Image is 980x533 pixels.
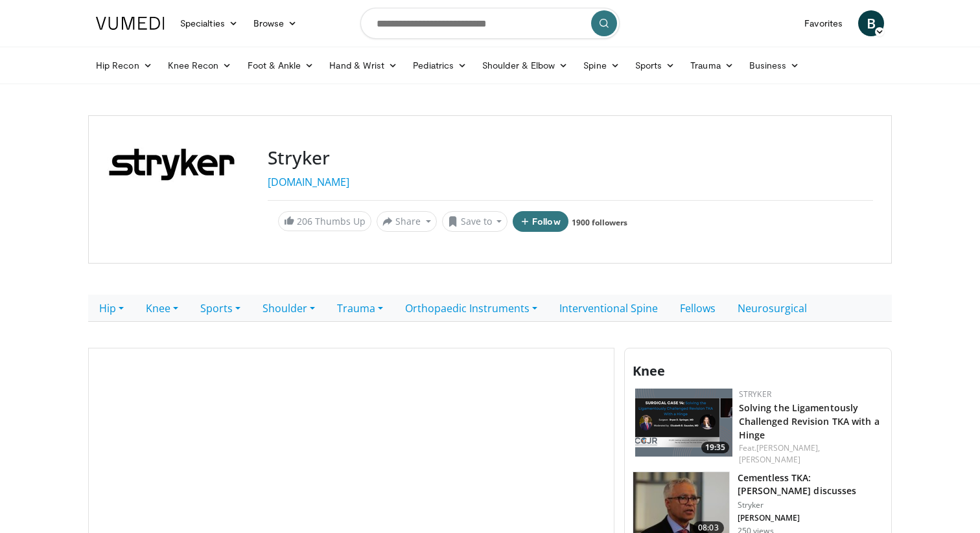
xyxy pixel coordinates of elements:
[96,17,165,30] img: VuMedi Logo
[278,211,371,231] a: 206 Thumbs Up
[738,513,883,523] p: [PERSON_NAME]
[405,52,474,78] a: Pediatrics
[701,442,729,453] span: 19:35
[268,175,349,189] a: [DOMAIN_NAME]
[88,295,135,322] a: Hip
[633,362,665,380] span: Knee
[189,295,251,322] a: Sports
[548,295,669,322] a: Interventional Spine
[513,211,568,232] button: Follow
[377,211,437,232] button: Share
[741,52,808,78] a: Business
[251,295,326,322] a: Shoulder
[576,52,627,78] a: Spine
[739,442,881,466] div: Feat.
[572,217,627,228] a: 1900 followers
[738,500,883,510] p: Stryker
[394,295,548,322] a: Orthopaedic Instruments
[682,52,741,78] a: Trauma
[160,52,240,78] a: Knee Recon
[727,295,818,322] a: Neurosurgical
[797,10,850,36] a: Favorites
[739,389,771,400] a: Stryker
[88,52,160,78] a: Hip Recon
[172,10,246,36] a: Specialties
[627,52,683,78] a: Sports
[739,454,800,465] a: [PERSON_NAME]
[321,52,405,78] a: Hand & Wrist
[240,52,322,78] a: Foot & Ankle
[738,471,883,497] h3: Cementless TKA: [PERSON_NAME] discusses
[360,8,620,39] input: Search topics, interventions
[135,295,189,322] a: Knee
[246,10,305,36] a: Browse
[669,295,727,322] a: Fellows
[442,211,508,232] button: Save to
[739,402,880,441] a: Solving the Ligamentously Challenged Revision TKA with a Hinge
[858,10,884,36] a: B
[756,442,820,453] a: [PERSON_NAME],
[297,215,312,227] span: 206
[326,295,394,322] a: Trauma
[635,389,732,457] img: d0bc407b-43da-4ed6-9d91-ec49560f3b3e.png.150x105_q85_crop-smart_upscale.png
[635,389,732,457] a: 19:35
[474,52,576,78] a: Shoulder & Elbow
[268,147,873,169] h3: Stryker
